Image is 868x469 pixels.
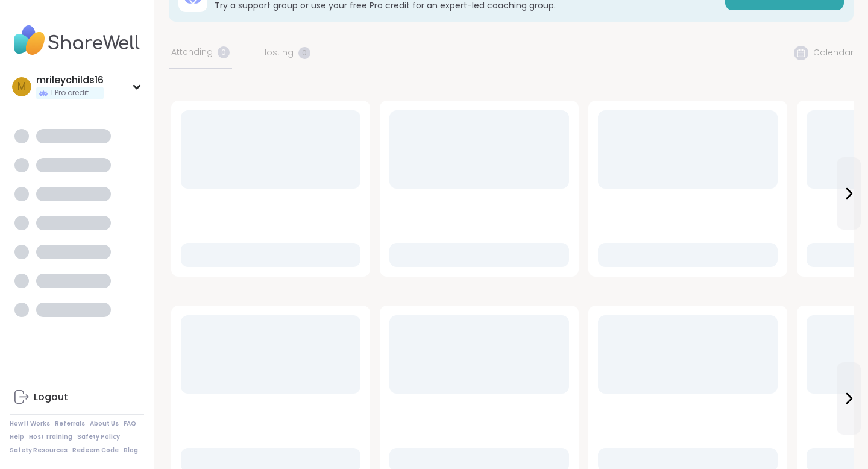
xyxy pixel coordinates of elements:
[36,74,104,87] div: mrileychilds16
[124,420,136,428] a: FAQ
[51,88,89,98] span: 1 Pro credit
[10,383,144,412] a: Logout
[72,446,119,455] a: Redeem Code
[55,420,85,428] a: Referrals
[10,433,24,441] a: Help
[17,79,26,95] span: m
[10,420,50,428] a: How It Works
[10,446,68,455] a: Safety Resources
[29,433,72,441] a: Host Training
[34,391,68,404] div: Logout
[10,19,144,61] img: ShareWell Nav Logo
[124,446,138,455] a: Blog
[77,433,120,441] a: Safety Policy
[90,420,119,428] a: About Us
